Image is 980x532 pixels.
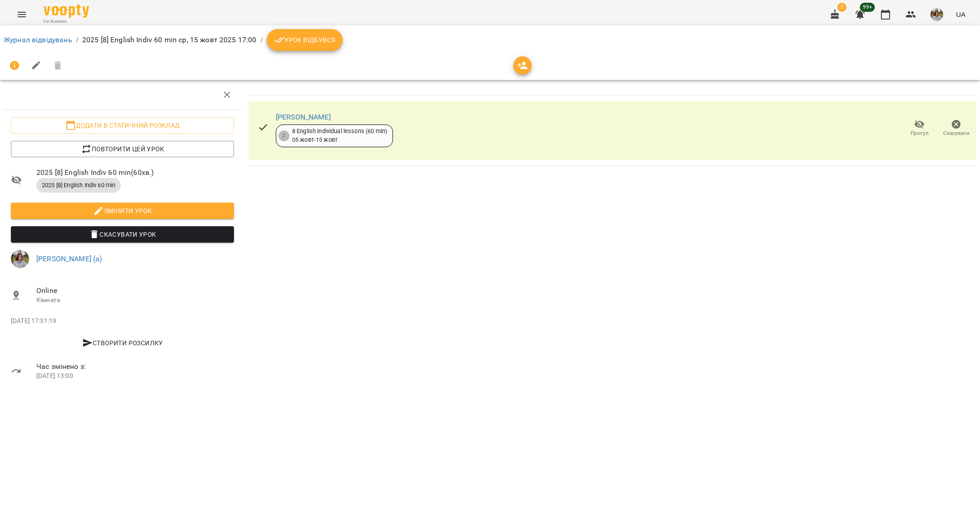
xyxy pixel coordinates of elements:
li: / [76,35,79,45]
div: 8 English individual lessons (60 min) 05 жовт - 15 жовт [292,127,387,144]
span: UA [956,10,965,19]
span: 2 [837,3,846,12]
span: Повторити цей урок [18,144,227,154]
button: Змінити урок [11,203,234,219]
img: 2afcea6c476e385b61122795339ea15c.jpg [11,250,29,268]
span: Додати в статичний розклад [18,120,227,131]
span: 2025 [8] English Indiv 60 min [36,181,121,189]
span: Online [36,285,234,296]
img: 2afcea6c476e385b61122795339ea15c.jpg [930,8,943,21]
span: Скасувати [943,129,970,137]
nav: breadcrumb [4,29,976,51]
span: 2025 [8] English Indiv 60 min ( 60 хв. ) [36,167,234,178]
span: Скасувати Урок [18,229,227,240]
span: Прогул [910,129,929,137]
button: Menu [11,4,33,25]
img: Voopty Logo [44,5,89,18]
button: Створити розсилку [11,335,234,351]
p: [DATE] 17:31:19 [11,317,234,326]
p: 2025 [8] English Indiv 60 min ср, 15 жовт 2025 17:00 [82,35,257,45]
a: Журнал відвідувань [4,35,72,44]
a: [PERSON_NAME] [276,113,331,121]
button: Повторити цей урок [11,141,234,157]
span: 99+ [860,3,875,12]
p: [DATE] 13:00 [36,372,234,381]
button: Скасувати Урок [11,226,234,243]
div: 2 [279,130,289,141]
span: Урок відбувся [274,35,336,45]
span: Час змінено з: [36,361,234,372]
button: UA [952,6,969,23]
p: Кімната [36,296,234,305]
span: For Business [44,19,89,25]
button: Додати в статичний розклад [11,117,234,134]
a: [PERSON_NAME] (а) [36,254,102,263]
button: Урок відбувся [267,29,343,51]
span: Створити розсилку [15,338,230,348]
button: Прогул [901,116,938,141]
li: / [260,35,263,45]
span: Змінити урок [18,205,227,216]
button: Скасувати [938,116,975,141]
